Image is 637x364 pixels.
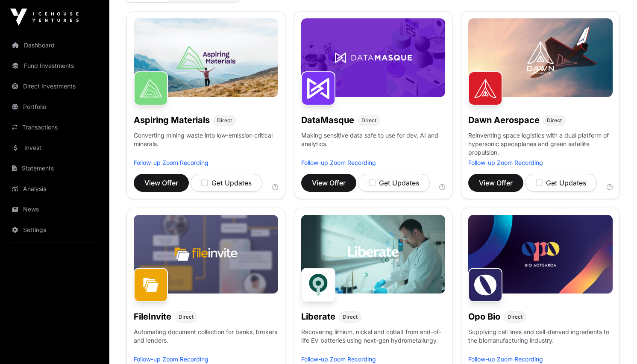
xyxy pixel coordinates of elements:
a: News [7,200,103,219]
a: Follow-up Zoom Recording [468,159,543,166]
img: Liberate [301,268,335,302]
p: Reinventing space logistics with a dual platform of hypersonic spaceplanes and green satellite pr... [468,131,613,159]
a: Fund Investments [7,56,103,75]
a: Direct Investments [7,77,103,96]
img: DataMasque [301,71,335,106]
img: Aspiring-Banner.jpg [134,18,278,97]
span: View Offer [312,178,346,188]
h1: FileInvite [134,311,171,323]
img: DataMasque-Banner.jpg [301,18,446,97]
img: FileInvite [134,268,168,302]
button: Get Updates [191,174,262,192]
button: View Offer [468,174,523,192]
span: Direct [508,314,523,320]
img: File-Invite-Banner.jpg [134,215,278,294]
span: View Offer [144,178,178,188]
div: Get Updates [536,178,586,188]
a: Invest [7,138,103,157]
img: Icehouse Ventures Logo [10,9,79,26]
button: Get Updates [525,174,597,192]
button: Get Updates [358,174,430,192]
p: Making sensitive data safe to use for dev, AI and analytics. [301,131,446,159]
p: Converting mining waste into low-emission critical minerals. [134,131,278,159]
span: Direct [343,314,358,320]
div: Get Updates [201,178,252,188]
a: Analysis [7,179,103,198]
span: Direct [179,314,194,320]
iframe: Chat Widget [594,323,637,364]
a: Statements [7,159,103,178]
a: Transactions [7,118,103,137]
button: View Offer [134,174,189,192]
a: Follow-up Zoom Recording [468,355,543,363]
h1: Opo Bio [468,311,500,323]
span: View Offer [479,178,513,188]
span: Direct [547,117,562,124]
a: Follow-up Zoom Recording [301,355,376,363]
h1: Dawn Aerospace [468,114,540,126]
img: Dawn Aerospace [468,71,502,106]
p: Automating document collection for banks, brokers and lenders. [134,328,278,355]
p: Supplying cell lines and cell-derived ingredients to the biomanufacturing industry. [468,328,613,345]
a: Settings [7,220,103,239]
button: View Offer [301,174,356,192]
h1: Liberate [301,311,335,323]
h1: Aspiring Materials [134,114,210,126]
p: Recovering lithium, nickel and cobalt from end-of-life EV batteries using next-gen hydrometallurgy. [301,328,446,355]
img: Opo Bio [468,268,502,302]
h1: DataMasque [301,114,354,126]
img: Liberate-Banner.jpg [301,215,446,294]
img: Aspiring Materials [134,71,168,106]
a: Follow-up Zoom Recording [134,159,208,166]
span: Direct [217,117,232,124]
div: Get Updates [369,178,419,188]
a: Follow-up Zoom Recording [301,159,376,166]
img: Opo-Bio-Banner.jpg [468,215,613,294]
a: Dashboard [7,36,103,55]
a: Follow-up Zoom Recording [134,355,208,363]
span: Direct [361,117,376,124]
img: Dawn-Banner.jpg [468,18,613,97]
a: Portfolio [7,97,103,116]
